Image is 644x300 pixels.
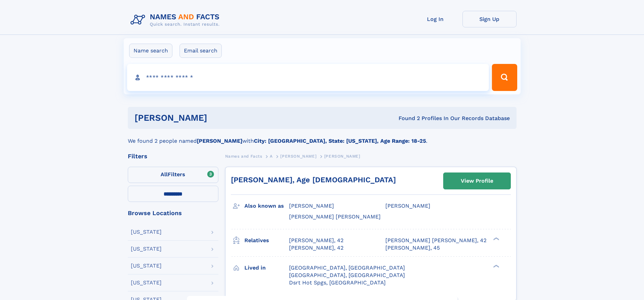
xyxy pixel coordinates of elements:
[244,262,289,274] h3: Lived in
[289,244,343,252] a: [PERSON_NAME], 42
[270,152,273,160] a: A
[128,153,218,159] div: Filters
[131,246,162,252] div: [US_STATE]
[244,200,289,212] h3: Also known as
[197,138,242,144] b: [PERSON_NAME]
[289,237,343,244] a: [PERSON_NAME], 42
[225,152,262,160] a: Names and Facts
[289,203,334,209] span: [PERSON_NAME]
[289,279,386,286] span: Dsrt Hot Spgs, [GEOGRAPHIC_DATA]
[131,229,162,235] div: [US_STATE]
[129,44,172,58] label: Name search
[270,154,273,159] span: A
[492,264,500,268] div: ❯
[180,44,222,58] label: Email search
[462,11,517,27] a: Sign Up
[408,11,462,27] a: Log In
[492,236,500,241] div: ❯
[244,235,289,246] h3: Relatives
[128,11,225,29] img: Logo Names and Facts
[385,244,440,252] a: [PERSON_NAME], 45
[128,210,218,216] div: Browse Locations
[461,173,493,189] div: View Profile
[385,203,430,209] span: [PERSON_NAME]
[128,129,517,145] div: We found 2 people named with .
[254,138,426,144] b: City: [GEOGRAPHIC_DATA], State: [US_STATE], Age Range: 18-25
[135,114,303,122] h1: [PERSON_NAME]
[161,171,168,178] span: All
[385,237,486,244] a: [PERSON_NAME] [PERSON_NAME], 42
[289,264,405,271] span: [GEOGRAPHIC_DATA], [GEOGRAPHIC_DATA]
[131,263,162,269] div: [US_STATE]
[231,176,396,184] a: [PERSON_NAME], Age [DEMOGRAPHIC_DATA]
[127,64,489,91] input: search input
[444,173,510,189] a: View Profile
[280,152,316,160] a: [PERSON_NAME]
[303,115,510,122] div: Found 2 Profiles In Our Records Database
[128,167,218,183] label: Filters
[280,154,316,159] span: [PERSON_NAME]
[131,280,162,285] div: [US_STATE]
[289,213,381,220] span: [PERSON_NAME] [PERSON_NAME]
[289,272,405,278] span: [GEOGRAPHIC_DATA], [GEOGRAPHIC_DATA]
[492,64,517,91] button: Search Button
[324,154,360,159] span: [PERSON_NAME]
